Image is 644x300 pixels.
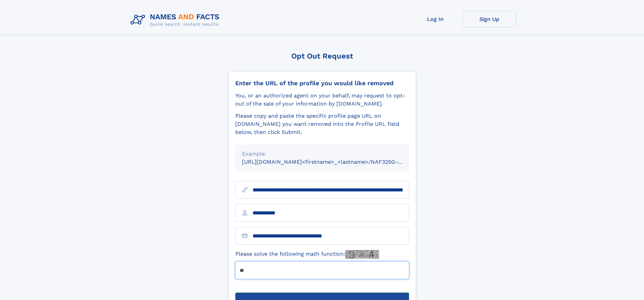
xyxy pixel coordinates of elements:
[235,112,409,136] div: Please copy and paste the specific profile page URL on [DOMAIN_NAME] you want removed into the Pr...
[242,159,422,165] small: [URL][DOMAIN_NAME]<firstname>_<lastname>/NAF325G-xxxxxxxx
[235,92,409,108] div: You, or an authorized agent on your behalf, may request to opt-out of the sale of your informatio...
[235,79,409,87] div: Enter the URL of the profile you would like removed
[242,150,402,158] div: Example:
[408,11,462,27] a: Log In
[128,11,225,29] img: Logo Names and Facts
[235,250,379,259] label: Please solve the following math function:
[462,11,517,27] a: Sign Up
[228,52,416,60] div: Opt Out Request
